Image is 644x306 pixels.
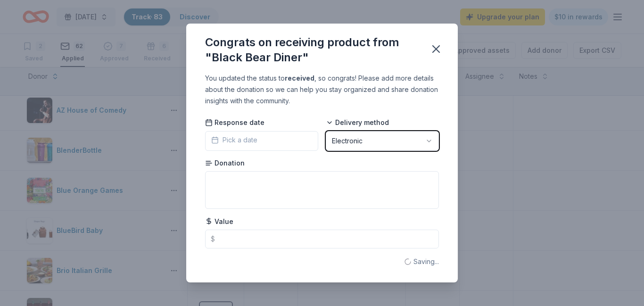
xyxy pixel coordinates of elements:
span: Pick a date [211,134,257,146]
div: You updated the status to , so congrats! Please add more details about the donation so we can hel... [205,73,439,107]
span: Value [205,217,233,226]
span: Donation [205,158,245,168]
span: Response date [205,118,264,127]
span: Delivery method [326,118,389,127]
div: Congrats on receiving product from "Black Bear Diner" [205,35,418,65]
b: received [285,74,314,82]
button: Pick a date [205,131,318,151]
